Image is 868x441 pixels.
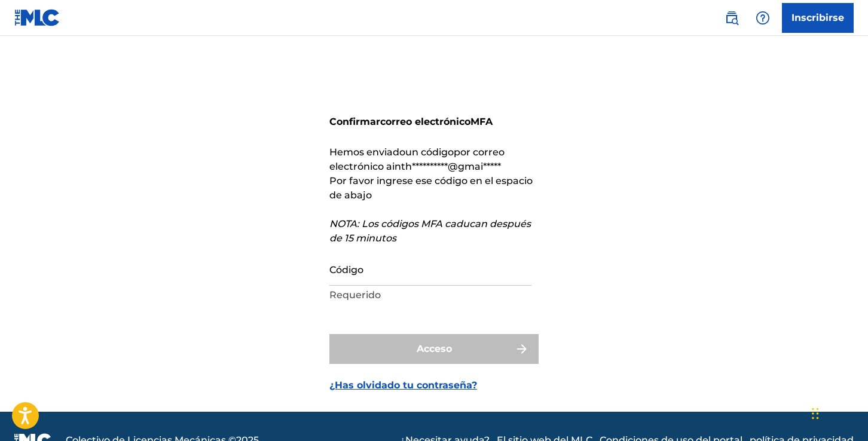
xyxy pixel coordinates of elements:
font: Por favor ingrese ese código en el espacio de abajo [329,175,533,201]
font: correo electrónico [380,116,470,127]
div: Ayuda [751,6,775,30]
font: NOTA: Los códigos MFA caducan después de 15 minutos [329,218,531,244]
a: ¿Has olvidado tu contraseña? [329,378,477,393]
img: Logotipo del MLC [14,9,60,26]
font: Hemos enviado [329,146,405,158]
font: Requerido [329,289,381,301]
font: MFA [470,116,493,127]
a: Inscribirse [782,3,854,33]
font: Confirmar [329,116,380,127]
font: ¿Has olvidado tu contraseña? [329,379,477,391]
div: Arrastrar [812,396,819,431]
font: Inscribirse [791,12,844,23]
iframe: Widget de chat [808,384,868,441]
img: ayuda [756,11,770,25]
img: buscar [725,11,739,25]
font: un código [405,146,454,158]
a: Búsqueda pública [720,6,744,30]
